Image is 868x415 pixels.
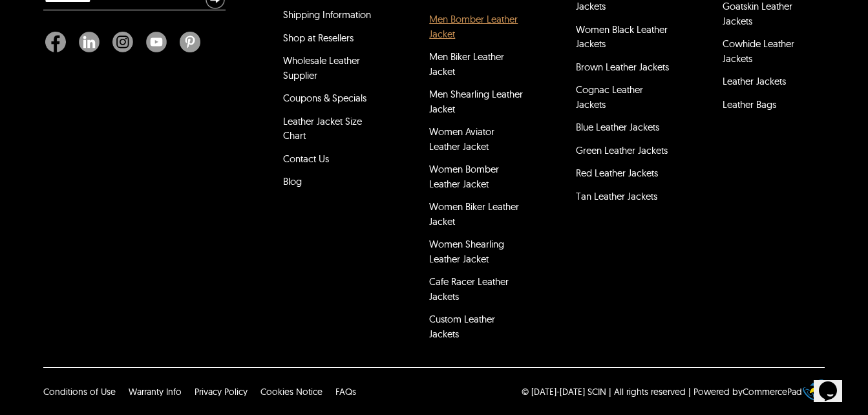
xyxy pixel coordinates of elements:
[283,54,360,81] a: Wholesale Leather Supplier
[721,72,818,96] li: Leather Jackets
[427,273,525,310] li: Cafe Racer Leather Jackets
[283,8,371,21] a: Shipping Information
[129,386,182,398] a: Warranty Info
[721,96,818,119] li: Leather Bags
[522,385,686,398] p: © [DATE]-[DATE] SCIN | All rights reserved
[574,21,672,58] li: Women Black Leather Jackets
[195,386,248,398] a: Privacy Policy
[622,204,855,357] iframe: chat widget
[106,32,140,52] a: Instagram
[723,98,776,111] a: Leather Bags
[335,386,356,398] a: FAQs
[721,35,818,72] li: Cowhide Leather Jackets
[427,198,525,235] li: Women Biker Leather Jacket
[429,125,494,153] a: Women Aviator Leather Jacket
[803,379,823,400] img: eCommerce builder by CommercePad
[429,13,518,40] a: Men Bomber Leather Jacket
[693,385,802,398] div: Powered by
[146,32,167,52] img: Youtube
[814,363,855,402] iframe: chat widget
[281,29,379,52] li: Shop at Resellers
[576,121,659,133] a: Blue Leather Jackets
[805,379,823,403] a: eCommerce builder by CommercePad
[281,112,379,150] li: Leather Jacket Size Chart
[427,48,525,85] li: Men Biker Leather Jacket
[574,164,672,187] li: Red Leather Jackets
[260,386,323,398] a: Cookies Notice
[180,32,200,52] img: Pinterest
[574,58,672,81] li: Brown Leather Jackets
[576,61,669,73] a: Brown Leather Jackets
[743,386,802,398] a: CommercePad
[140,32,173,52] a: Youtube
[5,5,238,26] div: Welcome to our site, if you need help simply reply to this message, we are online and ready to help.
[576,167,658,179] a: Red Leather Jackets
[723,75,786,87] a: Leather Jackets
[429,313,495,340] a: Custom Leather Jackets
[43,386,116,398] a: Conditions of Use
[283,92,366,104] a: Coupons & Specials
[429,200,519,228] a: Women Biker Leather Jacket
[574,142,672,165] li: Green Leather Jackets
[576,190,657,202] a: Tan Leather Jackets
[281,89,379,112] li: Coupons & Specials
[281,173,379,196] li: Blog
[427,235,525,273] li: Women Shearling Leather Jacket
[283,32,354,44] a: Shop at Resellers
[283,115,362,142] a: Leather Jacket Size Chart
[112,32,133,52] img: Instagram
[5,5,213,25] span: Welcome to our site, if you need help simply reply to this message, we are online and ready to help.
[429,50,504,78] a: Men Biker Leather Jacket
[427,310,525,348] li: Custom Leather Jackets
[281,52,379,89] li: Wholesale Leather Supplier
[45,32,72,52] a: Facebook
[429,88,523,115] a: Men Shearling Leather Jacket
[576,144,668,156] a: Green Leather Jackets
[427,123,525,160] li: Women Aviator Leather Jacket
[576,83,643,111] a: Cognac Leather Jackets
[574,81,672,118] li: Cognac Leather Jackets
[281,6,379,29] li: Shipping Information
[173,32,200,52] a: Pinterest
[281,150,379,173] li: Contact Us
[45,32,66,52] img: Facebook
[72,32,106,52] a: Linkedin
[688,385,691,398] div: |
[429,275,509,303] a: Cafe Racer Leather Jackets
[427,10,525,48] li: Men Bomber Leather Jacket
[79,32,100,52] img: Linkedin
[574,118,672,142] li: Blue Leather Jackets
[429,163,499,190] a: Women Bomber Leather Jacket
[576,23,668,50] a: Women Black Leather Jackets
[429,238,504,265] a: Women Shearling Leather Jacket
[283,175,302,187] a: Blog
[574,187,672,211] li: Tan Leather Jackets
[427,160,525,198] li: Women Bomber Leather Jacket
[427,85,525,123] li: Men Shearling Leather Jacket
[723,37,794,65] a: Cowhide Leather Jackets
[283,153,329,165] a: Contact Us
